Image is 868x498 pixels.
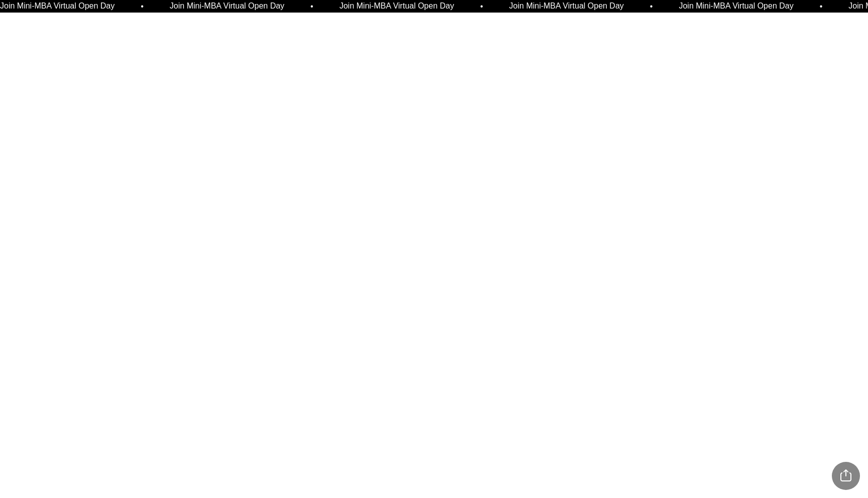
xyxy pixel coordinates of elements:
[648,3,652,11] span: •
[479,3,482,11] span: •
[309,3,312,11] span: •
[139,3,142,11] span: •
[832,462,860,490] div: Share
[818,3,821,11] span: •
